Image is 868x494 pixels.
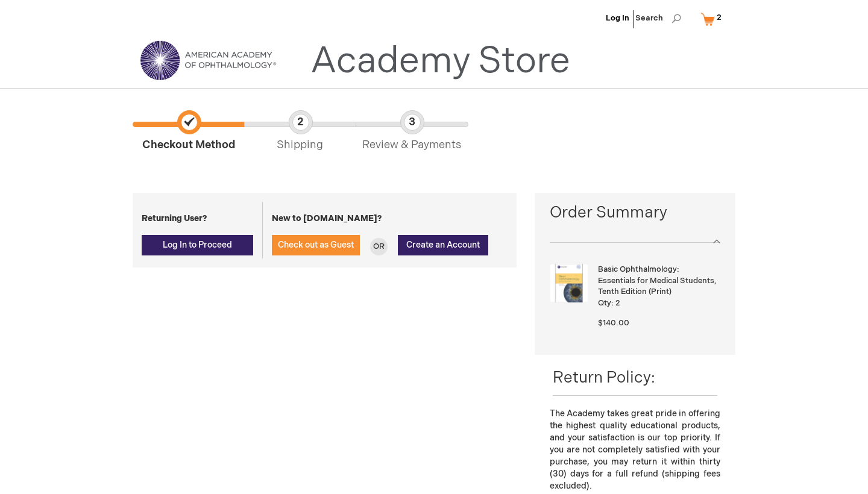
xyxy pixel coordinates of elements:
p: The Academy takes great pride in offering the highest quality educational products, and your sati... [550,408,720,492]
span: Create an Account [406,240,480,250]
span: $140.00 [598,318,629,328]
a: Academy Store [310,40,570,83]
strong: Basic Ophthalmology: Essentials for Medical Students, Tenth Edition (Print) [598,264,717,298]
h4: New to [DOMAIN_NAME]? [272,214,508,223]
span: Return Policy: [553,369,655,387]
div: OR [370,238,388,255]
span: Checkout Method [133,110,244,153]
span: Log In to Proceed [163,240,232,250]
span: Order Summary [550,202,720,230]
img: Basic Ophthalmology: Essentials for Medical Students, Tenth Edition (Print) [550,264,588,302]
span: Review & Payments [356,110,467,153]
a: 2 [698,8,729,30]
button: Check out as Guest [272,235,360,255]
span: Check out as Guest [278,240,354,250]
span: 2 [717,13,722,22]
span: Qty [598,298,611,308]
span: Search [635,6,681,30]
h4: Returning User? [142,214,253,223]
button: Create an Account [398,235,488,255]
span: Shipping [244,110,356,153]
span: 2 [615,298,620,308]
a: Log In [606,13,629,23]
button: Log In to Proceed [142,235,253,255]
